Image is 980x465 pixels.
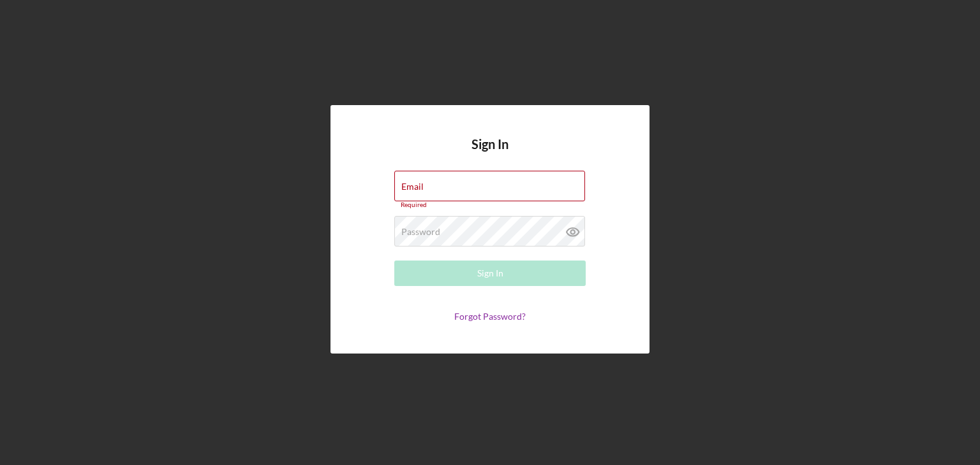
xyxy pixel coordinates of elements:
[454,311,526,322] a: Forgot Password?
[394,201,586,209] div: Required
[401,227,440,237] label: Password
[401,182,424,192] label: Email
[471,137,509,171] h4: Sign In
[394,261,586,286] button: Sign In
[477,261,503,286] div: Sign In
